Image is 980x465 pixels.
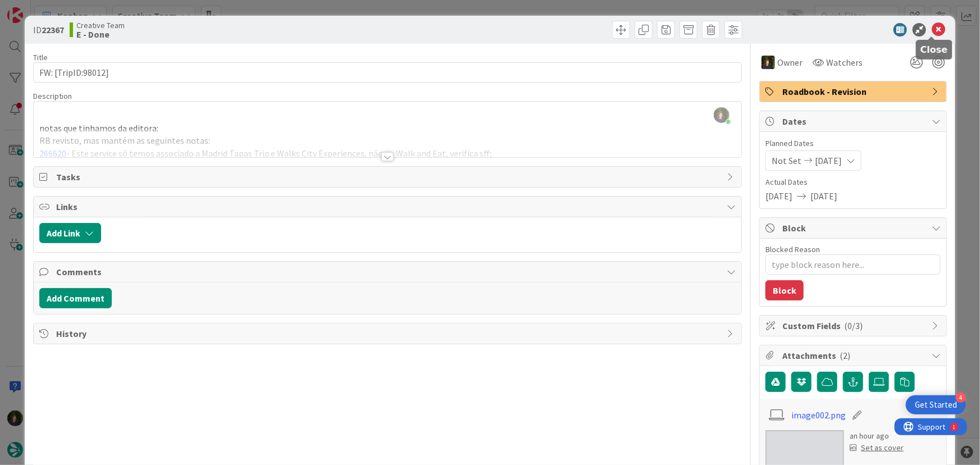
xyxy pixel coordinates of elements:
[76,30,125,39] b: E - Done
[56,200,722,213] span: Links
[765,176,941,188] span: Actual Dates
[39,122,736,135] p: notas que tinhamos da editora:
[772,154,801,167] span: Not Set
[920,44,948,55] h5: Close
[39,223,101,243] button: Add Link
[765,244,820,254] label: Blocked Reason
[782,319,926,332] span: Custom Fields
[56,170,722,184] span: Tasks
[915,399,957,411] div: Get Started
[782,349,926,362] span: Attachments
[777,56,803,69] span: Owner
[76,21,125,30] span: Creative Team
[765,138,941,149] span: Planned Dates
[56,265,722,279] span: Comments
[58,4,61,13] div: 1
[42,24,64,35] b: 22367
[33,52,48,62] label: Title
[714,107,730,123] img: OSJL0tKbxWQXy8f5HcXbcaBiUxSzdGq2.jpg
[765,280,804,300] button: Block
[850,430,904,442] div: an hour ago
[906,395,966,414] div: Open Get Started checklist, remaining modules: 4
[844,320,863,331] span: ( 0/3 )
[782,115,926,128] span: Dates
[956,393,966,403] div: 4
[39,288,112,308] button: Add Comment
[810,189,837,203] span: [DATE]
[56,327,722,340] span: History
[792,408,846,422] a: image002.png
[782,85,926,98] span: Roadbook - Revision
[33,23,64,37] span: ID
[24,2,51,15] span: Support
[815,154,842,167] span: [DATE]
[33,91,72,101] span: Description
[765,189,792,203] span: [DATE]
[782,221,926,235] span: Block
[826,56,863,69] span: Watchers
[840,350,850,361] span: ( 2 )
[33,62,742,83] input: type card name here...
[850,442,904,454] div: Set as cover
[762,56,775,69] img: MC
